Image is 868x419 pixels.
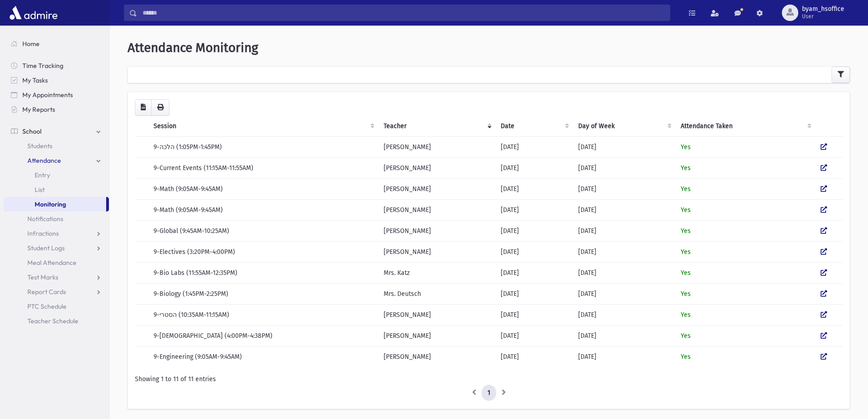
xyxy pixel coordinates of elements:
[378,157,495,178] td: [PERSON_NAME]
[27,215,63,223] span: Notifications
[151,99,169,116] button: Print
[7,4,60,22] img: AdmirePro
[378,346,495,367] td: [PERSON_NAME]
[573,262,675,283] td: [DATE]
[573,199,675,220] td: [DATE]
[378,136,495,157] td: [PERSON_NAME]
[148,262,379,283] td: 9-Bio Labs (11:55AM-12:35PM)
[4,168,109,182] a: Entry
[675,325,815,346] td: Yes
[35,200,66,208] span: Monitoring
[675,157,815,178] td: Yes
[378,262,495,283] td: Mrs. Katz
[4,197,106,212] a: Monitoring
[495,116,573,137] th: Date: activate to sort column ascending
[135,374,842,384] div: Showing 1 to 11 of 11 entries
[573,304,675,325] td: [DATE]
[22,76,48,84] span: My Tasks
[22,127,41,135] span: School
[4,212,109,226] a: Notifications
[495,157,573,178] td: [DATE]
[148,116,379,137] th: Session: activate to sort column ascending
[135,99,152,116] button: CSV
[495,199,573,220] td: [DATE]
[4,153,109,168] a: Attendance
[675,116,815,137] th: Attendance Taken: activate to sort column ascending
[148,283,379,304] td: 9-Biology (1:45PM-2:25PM)
[495,262,573,283] td: [DATE]
[675,199,815,220] td: Yes
[4,270,109,285] a: Test Marks
[802,13,844,20] span: User
[802,5,844,13] span: byam_hsoffice
[4,226,109,241] a: Infractions
[4,73,109,88] a: My Tasks
[22,91,73,99] span: My Appointments
[573,346,675,367] td: [DATE]
[4,36,109,51] a: Home
[4,255,109,270] a: Meal Attendance
[148,220,379,241] td: 9-Global (9:45AM-10:25AM)
[4,314,109,328] a: Teacher Schedule
[573,116,675,137] th: Day of Week: activate to sort column ascending
[573,283,675,304] td: [DATE]
[27,259,77,267] span: Meal Attendance
[675,262,815,283] td: Yes
[148,157,379,178] td: 9-Current Events (11:15AM-11:55AM)
[4,182,109,197] a: List
[675,304,815,325] td: Yes
[495,346,573,367] td: [DATE]
[378,220,495,241] td: [PERSON_NAME]
[27,142,52,150] span: Students
[495,178,573,199] td: [DATE]
[573,325,675,346] td: [DATE]
[495,136,573,157] td: [DATE]
[495,283,573,304] td: [DATE]
[495,220,573,241] td: [DATE]
[27,302,67,310] span: PTC Schedule
[148,241,379,262] td: 9-Electives (3:20PM-4:00PM)
[378,325,495,346] td: [PERSON_NAME]
[495,241,573,262] td: [DATE]
[573,136,675,157] td: [DATE]
[378,199,495,220] td: [PERSON_NAME]
[27,273,58,281] span: Test Marks
[4,241,109,255] a: Student Logs
[675,136,815,157] td: Yes
[4,58,109,73] a: Time Tracking
[573,157,675,178] td: [DATE]
[675,241,815,262] td: Yes
[137,5,670,21] input: Search
[4,139,109,153] a: Students
[22,40,40,48] span: Home
[573,220,675,241] td: [DATE]
[378,304,495,325] td: [PERSON_NAME]
[27,288,66,296] span: Report Cards
[495,325,573,346] td: [DATE]
[378,178,495,199] td: [PERSON_NAME]
[675,178,815,199] td: Yes
[22,62,63,70] span: Time Tracking
[35,171,50,179] span: Entry
[148,199,379,220] td: 9-Math (9:05AM-9:45AM)
[378,241,495,262] td: [PERSON_NAME]
[4,124,109,139] a: School
[148,136,379,157] td: 9-הלכה (1:05PM-1:45PM)
[22,105,55,114] span: My Reports
[27,156,61,165] span: Attendance
[148,304,379,325] td: 9-הסטרי (10:35AM-11:15AM)
[495,304,573,325] td: [DATE]
[573,178,675,199] td: [DATE]
[148,346,379,367] td: 9-Engineering (9:05AM-9:45AM)
[27,244,65,252] span: Student Logs
[378,116,495,137] th: Teacher: activate to sort column ascending
[4,299,109,314] a: PTC Schedule
[482,385,496,401] a: 1
[675,220,815,241] td: Yes
[148,325,379,346] td: 9-[DEMOGRAPHIC_DATA] (4:00PM-4:38PM)
[148,178,379,199] td: 9-Math (9:05AM-9:45AM)
[128,40,258,55] span: Attendance Monitoring
[4,285,109,299] a: Report Cards
[378,283,495,304] td: Mrs. Deutsch
[27,229,59,238] span: Infractions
